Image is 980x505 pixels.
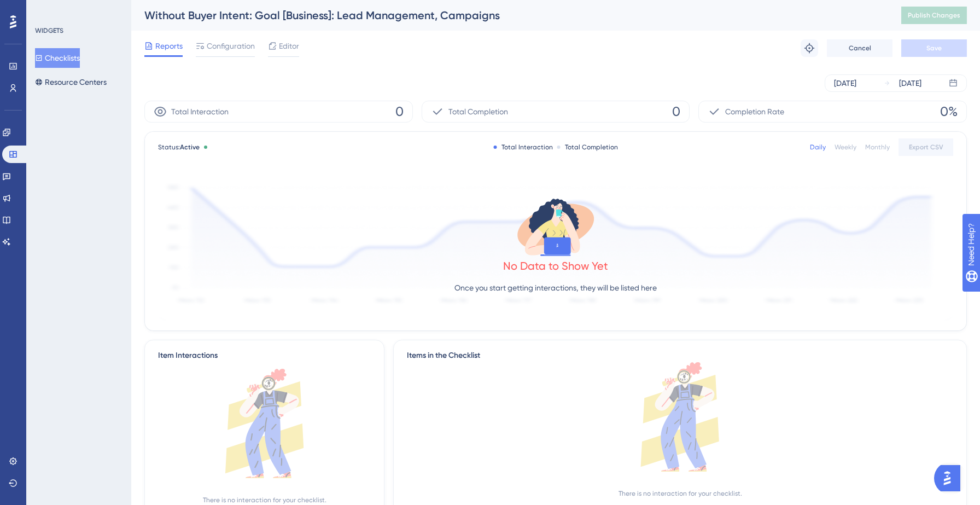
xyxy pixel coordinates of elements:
[407,349,953,362] div: Items in the Checklist
[448,105,508,118] span: Total Completion
[865,143,890,152] div: Monthly
[35,26,63,35] div: WIDGETS
[158,349,218,362] div: Item Interactions
[35,72,107,92] button: Resource Centers
[279,39,299,53] span: Editor
[908,11,960,20] span: Publish Changes
[926,44,942,53] span: Save
[672,103,680,120] span: 0
[494,143,553,152] div: Total Interaction
[725,105,784,118] span: Completion Rate
[35,48,80,68] button: Checklists
[557,143,618,152] div: Total Completion
[934,462,967,495] iframe: UserGuiding AI Assistant Launcher
[26,3,68,16] span: Need Help?
[155,39,183,53] span: Reports
[395,103,404,120] span: 0
[454,281,657,294] p: Once you start getting interactions, they will be listed here
[207,39,255,53] span: Configuration
[171,105,229,118] span: Total Interaction
[144,8,874,23] div: Without Buyer Intent: Goal [Business]: Lead Management, Campaigns
[901,39,967,57] button: Save
[899,138,953,156] button: Export CSV
[158,143,200,152] span: Status:
[834,77,856,90] div: [DATE]
[180,143,200,151] span: Active
[899,77,921,90] div: [DATE]
[827,39,892,57] button: Cancel
[619,489,742,498] div: There is no interaction for your checklist.
[940,103,958,120] span: 0%
[810,143,826,152] div: Daily
[901,7,967,24] button: Publish Changes
[849,44,871,53] span: Cancel
[909,143,943,152] span: Export CSV
[203,496,326,504] div: There is no interaction for your checklist.
[835,143,856,152] div: Weekly
[503,258,608,274] div: No Data to Show Yet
